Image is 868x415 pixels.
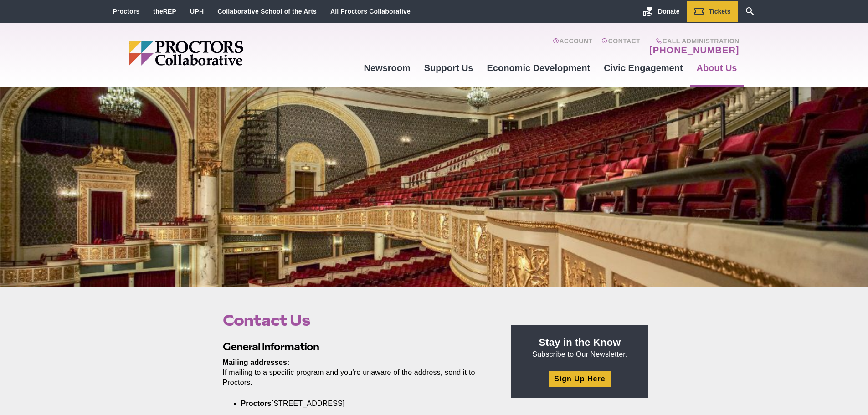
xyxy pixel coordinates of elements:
h1: Contact Us [223,312,491,329]
h2: General Information [223,340,491,354]
li: [STREET_ADDRESS] [241,399,477,409]
span: Donate [658,8,679,15]
a: Civic Engagement [597,56,689,80]
p: Subscribe to Our Newsletter. [522,336,637,359]
a: theREP [153,8,176,15]
a: Donate [636,1,686,22]
a: Collaborative School of the Arts [217,8,317,15]
a: About Us [690,56,744,80]
strong: Mailing addresses: [223,359,290,366]
a: [PHONE_NUMBER] [649,45,739,56]
a: Contact [601,37,640,56]
a: Newsroom [357,56,417,80]
a: Tickets [687,1,738,22]
img: Proctors logo [129,41,313,66]
span: Tickets [709,8,731,15]
p: If mailing to a specific program and you’re unaware of the address, send it to Proctors. [223,358,491,388]
strong: Proctors [241,400,272,407]
a: All Proctors Collaborative [330,8,411,15]
a: Account [553,37,592,56]
a: Economic Development [480,56,597,80]
a: Search [738,1,762,22]
strong: Stay in the Know [539,337,621,348]
a: Sign Up Here [549,371,611,387]
a: Proctors [113,8,140,15]
a: Support Us [417,56,480,80]
a: UPH [190,8,204,15]
span: Call Administration [647,37,739,45]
